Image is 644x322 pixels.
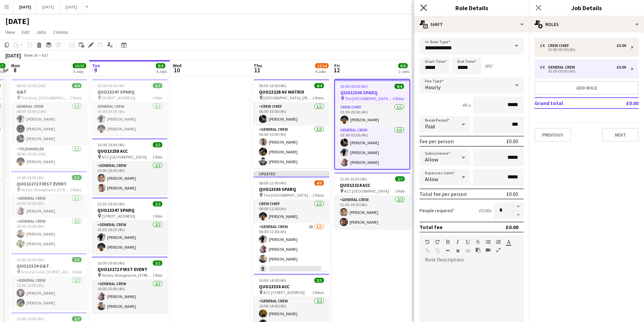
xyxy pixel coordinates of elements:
span: Allow [425,156,438,163]
app-card-role: General Crew2/215:30-19:30 (4h)[PERSON_NAME][PERSON_NAME] [92,221,168,254]
app-job-card: 10:00-18:00 (8h)3/3QUO13272 FIRST EVENT Victory Showground, [STREET_ADDRESS][PERSON_NAME]2 RolesG... [11,171,87,250]
span: 08:00-18:00 (10h) [17,83,46,88]
span: 2 Roles [312,193,324,198]
button: Strikethrough [476,239,480,245]
app-card-role: General Crew2/210:00-16:00 (6h)[PERSON_NAME][PERSON_NAME] [11,277,87,309]
span: 05:00-09:00 (4h) [97,83,125,88]
button: Undo [425,239,430,245]
span: 12 [333,66,340,74]
td: Grand total [534,98,606,108]
span: Allow [425,176,438,182]
div: 4h x [462,102,470,108]
span: Edit [22,29,29,35]
button: HTML Code [466,248,470,253]
h3: QUO13300 SPARQ [335,90,409,96]
span: 3/3 [314,278,324,283]
span: 2/2 [153,83,162,88]
div: 4 Jobs [156,69,167,74]
button: Paste as plain text [476,247,480,253]
span: 06:00-10:00 (4h) [259,83,286,88]
button: [DATE] [37,0,60,14]
button: Unordered List [486,239,491,245]
div: Shift [414,16,529,32]
button: [DATE] [14,0,37,14]
app-card-role: Crew Chief1/106:00-10:00 (4h)[PERSON_NAME] [254,103,329,126]
app-job-card: 10:00-16:00 (6h)2/2QUO13324 G&T Grace & Tailor, [STREET_ADDRESS]1 RoleGeneral Crew2/210:00-16:00 ... [11,253,87,309]
div: (4h) [484,63,492,69]
span: [STREET_ADDRESS] [102,95,135,100]
span: 1 Role [72,269,81,274]
div: General Crew [548,65,578,70]
span: 4/4 [72,83,81,88]
span: 2 Roles [392,96,404,101]
span: 2/2 [153,201,162,206]
button: [DATE] [60,0,83,14]
h3: QUO13347 SPARQ [92,89,168,95]
span: Grace & Tailor, [STREET_ADDRESS] [21,269,72,274]
span: View [5,29,15,35]
a: Jobs [33,28,49,36]
app-card-role: General Crew3/308:00-18:00 (10h)[PERSON_NAME][PERSON_NAME][PERSON_NAME] [11,103,87,145]
span: Victory Showground, [STREET_ADDRESS][PERSON_NAME] [21,187,70,192]
button: Insert video [486,247,491,253]
span: 15:00-19:00 (4h) [97,142,125,147]
span: [STREET_ADDRESS] [102,214,135,219]
div: 4 Jobs [315,69,328,74]
span: 4/4 [395,84,404,89]
span: Comms [53,29,68,35]
div: 15:00-19:00 (4h)2/2QUO13258 ACC ACC [GEOGRAPHIC_DATA]1 RoleGeneral Crew2/215:00-19:00 (4h)[PERSON... [92,138,168,195]
span: 8/8 [156,63,165,68]
button: Decrease [513,211,524,219]
button: Add role [534,81,639,95]
div: £0.00 [617,65,626,70]
div: 2 Jobs [399,69,409,74]
app-card-role: General Crew1/110:00-14:00 (4h)[PERSON_NAME] [11,195,87,218]
app-job-card: 15:30-19:30 (4h)2/2QUO13347 SPARQ [STREET_ADDRESS]1 RoleGeneral Crew2/215:30-19:30 (4h)[PERSON_NA... [92,197,168,254]
div: Crew Chief [548,43,572,48]
span: 2/2 [153,142,162,147]
span: 12/14 [315,63,329,68]
span: 4/4 [314,83,324,88]
span: 2 Roles [70,95,81,100]
span: 3/3 [72,175,81,180]
button: Fullscreen [496,247,501,253]
button: Underline [466,239,470,245]
span: 2/2 [395,176,405,181]
app-card-role: General Crew2/205:00-09:00 (4h)[PERSON_NAME][PERSON_NAME] [92,103,168,135]
span: 6/6 [398,63,408,68]
span: 10 [172,66,182,74]
h3: Role Details [414,3,529,12]
span: 8 [10,66,20,74]
div: 01:00-05:00 (4h) [540,70,626,73]
app-job-card: 12:30-16:30 (4h)2/2QUO13214 ACC ACC [GEOGRAPHIC_DATA]1 RoleGeneral Crew2/212:30-16:30 (4h)[PERSON... [334,172,410,229]
app-card-role: Crew Chief1/101:00-05:00 (4h)[PERSON_NAME] [335,103,409,126]
div: 16:00-20:00 (4h)2/2QUO13272 FIRST EVENT Victory Showground, [STREET_ADDRESS][PERSON_NAME]1 RoleGe... [92,256,168,313]
div: £0.00 [506,224,518,230]
label: People required [420,207,455,214]
div: Updated08:00-12:00 (4h)4/6QUO13300 SPARQ The [GEOGRAPHIC_DATA], [STREET_ADDRESS]2 RolesCrew Chief... [254,171,329,271]
span: Mon [11,63,20,69]
a: Edit [19,28,32,36]
h3: QUO13300 SPARQ [254,186,329,192]
span: The [GEOGRAPHIC_DATA], [STREET_ADDRESS] [345,96,392,101]
span: 1 Role [152,214,162,219]
div: 05:00-09:00 (4h)2/2QUO13347 SPARQ [STREET_ADDRESS]1 RoleGeneral Crew2/205:00-09:00 (4h)[PERSON_NA... [92,79,168,135]
span: 12:30-16:30 (4h) [340,176,367,181]
span: 08:00-12:00 (4h) [259,180,286,185]
span: 2 Roles [312,290,324,295]
span: 4/6 [314,180,324,185]
span: Fri [334,63,340,69]
button: Next [602,128,639,142]
span: Week 36 [22,53,39,58]
h3: QUO13228 AV MATRIX [254,89,329,95]
h3: QUO13330 ACC [254,283,329,290]
h1: [DATE] [5,16,29,26]
span: Tue [92,63,100,69]
span: Paid [425,123,435,130]
h3: QUO13272 FIRST EVENT [92,266,168,272]
div: 08:00-18:00 (10h)4/4G&T The Stray, [GEOGRAPHIC_DATA], [GEOGRAPHIC_DATA], [GEOGRAPHIC_DATA]2 Roles... [11,79,87,168]
span: 1 Role [395,189,405,194]
div: 3 x [540,65,548,70]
